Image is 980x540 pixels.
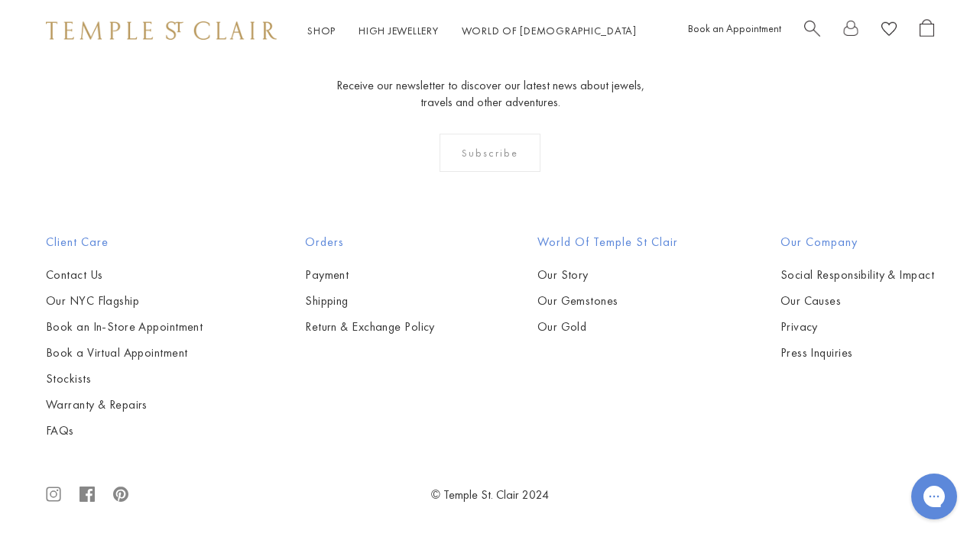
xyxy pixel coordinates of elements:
a: Social Responsibility & Impact [780,267,934,283]
h2: Client Care [46,233,203,251]
a: Our Causes [780,293,934,309]
h2: World of Temple St Clair [537,233,678,251]
a: Warranty & Repairs [46,396,203,413]
a: ShopShop [307,24,336,37]
a: Our Gold [537,319,678,335]
a: © Temple St. Clair 2024 [431,487,549,503]
a: Payment [305,267,435,283]
a: FAQs [46,422,203,439]
a: View Wishlist [881,19,897,43]
p: Receive our newsletter to discover our latest news about jewels, travels and other adventures. [336,77,645,111]
a: Press Inquiries [780,344,934,361]
a: Book an In-Store Appointment [46,319,203,335]
a: Our Gemstones [537,293,678,309]
div: Subscribe [440,134,541,172]
a: Book a Virtual Appointment [46,344,203,361]
a: Our NYC Flagship [46,293,203,309]
a: Shipping [305,293,435,309]
a: Our Story [537,267,678,283]
a: World of [DEMOGRAPHIC_DATA]World of [DEMOGRAPHIC_DATA] [462,24,637,37]
h2: Our Company [780,233,934,251]
a: Stockists [46,370,203,387]
a: Privacy [780,319,934,335]
img: Temple St. Clair [46,21,277,40]
nav: Main navigation [307,21,637,40]
a: Contact Us [46,267,203,283]
h2: Orders [305,233,435,251]
a: Book an Appointment [688,21,781,35]
a: Open Shopping Bag [920,19,934,43]
a: Search [804,19,820,43]
a: High JewelleryHigh Jewellery [359,24,439,37]
iframe: Gorgias live chat messenger [904,468,965,525]
a: Return & Exchange Policy [305,319,435,335]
